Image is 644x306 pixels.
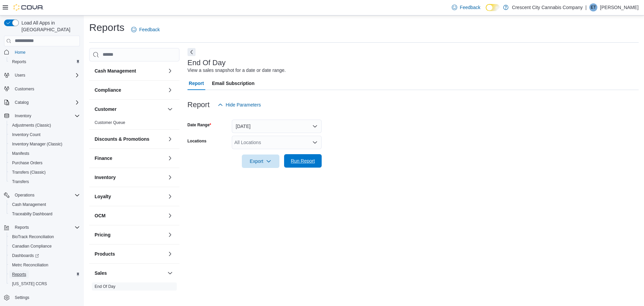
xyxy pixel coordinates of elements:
[7,130,83,139] button: Inventory Count
[139,26,160,33] span: Feedback
[7,279,83,289] button: [US_STATE] CCRS
[95,155,112,162] h3: Finance
[95,68,165,74] button: Cash Management
[589,3,597,11] div: Eric Taylor
[187,67,286,74] div: View a sales snapshot for a date or date range.
[13,4,44,11] img: Cova
[12,211,52,217] span: Traceabilty Dashboard
[1,190,83,200] button: Operations
[246,155,275,168] span: Export
[7,139,83,149] button: Inventory Manager (Classic)
[95,174,165,181] button: Inventory
[591,3,596,11] span: ET
[12,141,62,147] span: Inventory Manager (Classic)
[212,77,255,90] span: Email Subscription
[7,209,83,219] button: Traceabilty Dashboard
[9,201,49,209] a: Cash Management
[95,87,121,93] h3: Compliance
[7,200,83,209] button: Cash Management
[15,192,35,198] span: Operations
[12,48,80,56] span: Home
[215,98,264,112] button: Hide Parameters
[1,71,83,80] button: Users
[12,48,28,56] a: Home
[9,178,32,186] a: Transfers
[95,284,115,289] a: End Of Day
[12,112,80,120] span: Inventory
[512,3,583,11] p: Crescent City Cannabis Company
[9,242,80,250] span: Canadian Compliance
[1,111,83,121] button: Inventory
[9,280,80,288] span: Washington CCRS
[166,67,174,75] button: Cash Management
[9,280,50,288] a: [US_STATE] CCRS
[9,131,80,139] span: Inventory Count
[1,293,83,302] button: Settings
[95,251,165,257] button: Products
[95,120,125,125] span: Customer Queue
[12,123,51,128] span: Adjustments (Classic)
[187,122,211,128] label: Date Range
[9,233,80,241] span: BioTrack Reconciliation
[9,178,80,186] span: Transfers
[95,270,107,276] h3: Sales
[9,210,55,218] a: Traceabilty Dashboard
[15,86,34,92] span: Customers
[95,155,165,162] button: Finance
[486,11,486,11] span: Dark Mode
[166,192,174,201] button: Loyalty
[9,270,29,278] a: Reports
[166,105,174,113] button: Customer
[460,4,480,11] span: Feedback
[95,231,165,238] button: Pricing
[1,98,83,107] button: Catalog
[166,154,174,162] button: Finance
[15,225,29,230] span: Reports
[9,261,51,269] a: Metrc Reconciliation
[95,193,111,200] h3: Loyalty
[9,233,57,241] a: BioTrack Reconciliation
[12,262,48,268] span: Metrc Reconciliation
[95,136,149,142] h3: Discounts & Promotions
[89,21,124,34] h1: Reports
[7,260,83,270] button: Metrc Reconciliation
[12,112,34,120] button: Inventory
[187,48,196,56] button: Next
[9,159,45,167] a: Purchase Orders
[9,201,80,209] span: Cash Management
[9,140,65,148] a: Inventory Manager (Classic)
[12,191,37,199] button: Operations
[242,155,279,168] button: Export
[128,23,162,36] a: Feedback
[7,177,83,186] button: Transfers
[9,121,54,129] a: Adjustments (Classic)
[95,68,136,74] h3: Cash Management
[95,136,165,142] button: Discounts & Promotions
[312,140,318,145] button: Open list of options
[9,252,80,260] span: Dashboards
[95,284,115,289] span: End Of Day
[9,121,80,129] span: Adjustments (Classic)
[12,179,29,184] span: Transfers
[7,121,83,130] button: Adjustments (Classic)
[9,242,54,250] a: Canadian Compliance
[12,71,28,79] button: Users
[189,77,204,90] span: Report
[7,251,83,260] a: Dashboards
[9,149,32,158] a: Manifests
[166,269,174,277] button: Sales
[7,168,83,177] button: Transfers (Classic)
[95,120,125,125] a: Customer Queue
[1,223,83,232] button: Reports
[95,251,115,257] h3: Products
[12,191,80,199] span: Operations
[7,242,83,251] button: Canadian Compliance
[12,293,80,302] span: Settings
[9,58,80,66] span: Reports
[166,231,174,239] button: Pricing
[12,132,41,137] span: Inventory Count
[9,159,80,167] span: Purchase Orders
[9,261,80,269] span: Metrc Reconciliation
[12,223,80,231] span: Reports
[7,158,83,168] button: Purchase Orders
